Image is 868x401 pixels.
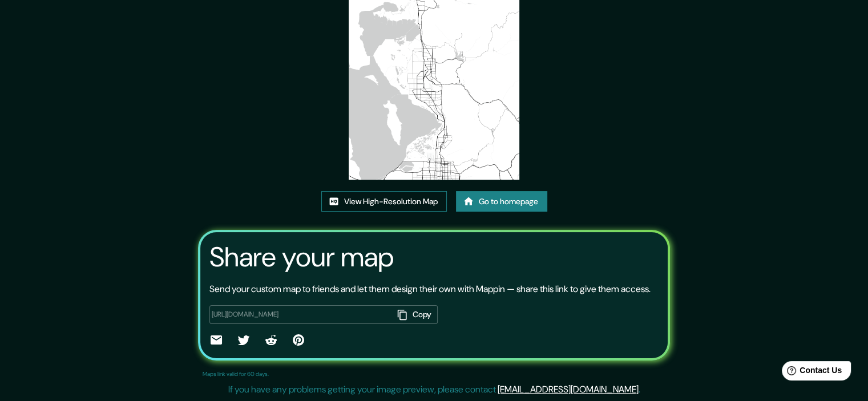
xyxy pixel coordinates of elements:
p: Maps link valid for 60 days. [203,370,269,378]
iframe: Help widget launcher [766,357,855,388]
p: If you have any problems getting your image preview, please contact . [228,383,640,396]
h3: Share your map [209,241,394,273]
a: Go to homepage [456,191,547,212]
a: View High-Resolution Map [321,191,447,212]
a: [EMAIL_ADDRESS][DOMAIN_NAME] [498,383,639,395]
button: Copy [393,305,438,324]
p: Send your custom map to friends and let them design their own with Mappin — share this link to gi... [209,282,651,296]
